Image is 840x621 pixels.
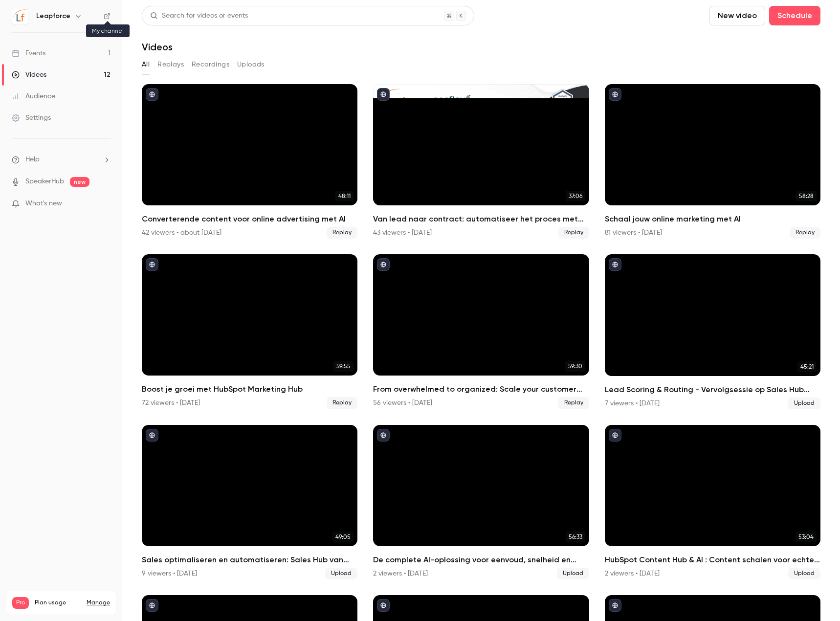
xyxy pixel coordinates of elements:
div: Settings [12,113,51,123]
li: Lead Scoring & Routing - Vervolgsessie op Sales Hub Webinar [605,254,820,409]
button: published [377,599,390,612]
a: 37:06Van lead naar contract: automatiseer het proces met HubSpot en Oneflow43 viewers • [DATE]Replay [373,84,589,239]
span: What's new [25,199,62,209]
h2: Van lead naar contract: automatiseer het proces met HubSpot en Oneflow [373,213,589,225]
span: Replay [558,397,589,409]
a: 48:11Converterende content voor online advertising met AI42 viewers • about [DATE]Replay [142,84,357,239]
div: 72 viewers • [DATE] [142,398,200,408]
li: help-dropdown-opener [12,155,111,165]
a: 49:05Sales optimaliseren en automatiseren: Sales Hub van HubSpot9 viewers • [DATE]Upload [142,425,357,579]
button: published [377,88,390,101]
button: Recordings [192,57,229,72]
h2: Schaal jouw online marketing met AI [605,213,820,225]
span: 48:11 [335,191,354,201]
h2: HubSpot Content Hub & AI : Content schalen voor echte resultaten [605,554,820,566]
button: published [377,258,390,271]
span: Upload [325,568,357,579]
li: HubSpot Content Hub & AI : Content schalen voor echte resultaten [605,425,820,579]
li: De complete AI-oplossing voor eenvoud, snelheid en eenheid: Breeze AI [373,425,589,579]
span: Upload [788,398,820,409]
span: Replay [790,227,820,239]
h2: From overwhelmed to organized: Scale your customer service with HubSpot and Aircall [373,383,589,395]
li: Sales optimaliseren en automatiseren: Sales Hub van HubSpot [142,425,357,579]
button: New video [709,6,765,25]
li: Boost je groei met HubSpot Marketing Hub [142,254,357,409]
h2: De complete AI-oplossing voor eenvoud, snelheid en eenheid: Breeze AI [373,554,589,566]
span: new [70,177,89,187]
h2: Converterende content voor online advertising met AI [142,213,357,225]
span: 58:28 [796,191,817,201]
button: published [146,258,158,271]
button: All [142,57,150,72]
a: 53:04HubSpot Content Hub & AI : Content schalen voor echte resultaten2 viewers • [DATE]Upload [605,425,820,579]
button: published [609,88,621,101]
button: published [609,258,621,271]
div: 81 viewers • [DATE] [605,228,662,238]
button: Replays [157,57,184,72]
span: 37:06 [566,191,585,201]
div: 9 viewers • [DATE] [142,569,197,578]
div: Videos [12,70,46,80]
span: Replay [327,227,357,239]
h2: Lead Scoring & Routing - Vervolgsessie op Sales Hub Webinar [605,384,820,396]
div: 2 viewers • [DATE] [373,569,428,578]
div: Search for videos or events [150,11,248,21]
span: 49:05 [332,532,354,542]
a: Manage [87,599,110,607]
img: Leapforce [12,8,28,24]
button: published [377,429,390,442]
span: 56:33 [566,532,585,542]
button: published [609,599,621,612]
li: From overwhelmed to organized: Scale your customer service with HubSpot and Aircall [373,254,589,409]
button: published [146,429,158,442]
a: 56:33De complete AI-oplossing voor eenvoud, snelheid en eenheid: Breeze AI2 viewers • [DATE]Upload [373,425,589,579]
span: Upload [557,568,589,579]
li: Converterende content voor online advertising met AI [142,84,357,239]
button: Schedule [769,6,820,25]
section: Videos [142,6,820,615]
span: Help [25,155,40,165]
div: Audience [12,91,55,101]
button: published [609,429,621,442]
div: 42 viewers • about [DATE] [142,228,221,238]
a: SpeakerHub [25,177,64,187]
button: published [146,599,158,612]
span: 59:30 [565,361,585,372]
li: Schaal jouw online marketing met AI [605,84,820,239]
span: Pro [12,597,29,609]
span: Replay [327,397,357,409]
div: 43 viewers • [DATE] [373,228,432,238]
a: 59:55Boost je groei met HubSpot Marketing Hub72 viewers • [DATE]Replay [142,254,357,409]
li: Van lead naar contract: automatiseer het proces met HubSpot en Oneflow [373,84,589,239]
span: 45:21 [797,361,817,372]
button: Uploads [237,57,265,72]
div: 7 viewers • [DATE] [605,399,660,408]
h6: Leapforce [36,11,70,21]
button: published [146,88,158,101]
div: 56 viewers • [DATE] [373,398,432,408]
span: Plan usage [35,599,81,607]
a: 58:28Schaal jouw online marketing met AI81 viewers • [DATE]Replay [605,84,820,239]
a: 59:30From overwhelmed to organized: Scale your customer service with HubSpot and Aircall56 viewer... [373,254,589,409]
h2: Boost je groei met HubSpot Marketing Hub [142,383,357,395]
span: Replay [558,227,589,239]
div: Events [12,48,45,58]
a: 45:21Lead Scoring & Routing - Vervolgsessie op Sales Hub Webinar7 viewers • [DATE]Upload [605,254,820,409]
span: 59:55 [333,361,354,372]
div: 2 viewers • [DATE] [605,569,660,578]
h1: Videos [142,41,173,53]
span: Upload [788,568,820,579]
h2: Sales optimaliseren en automatiseren: Sales Hub van HubSpot [142,554,357,566]
span: 53:04 [796,532,817,542]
